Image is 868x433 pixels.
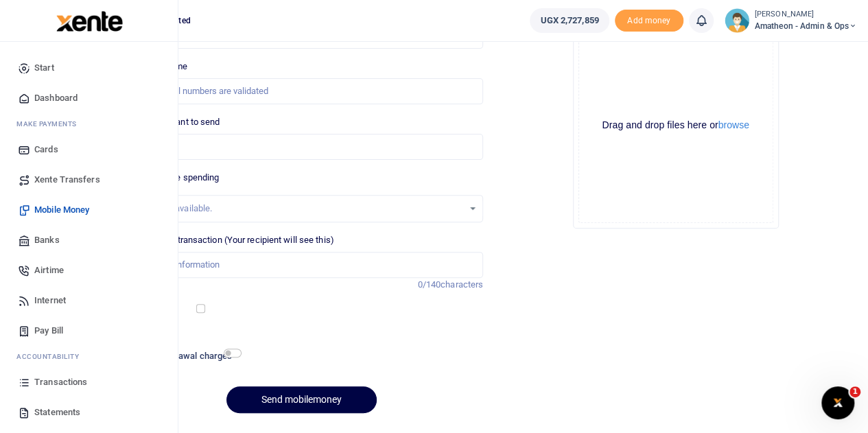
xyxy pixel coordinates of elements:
[34,264,64,277] span: Airtime
[573,23,779,229] div: File Uploader
[34,375,87,389] span: Transactions
[755,20,857,32] span: Amatheon - Admin & Ops
[11,316,167,346] a: Pay Bill
[120,134,483,160] input: UGX
[226,386,377,413] button: Send mobilemoney
[120,233,334,247] label: Memo for this transaction (Your recipient will see this)
[615,10,683,32] span: Add money
[55,15,123,25] a: logo-small logo-large logo-large
[56,11,123,32] img: logo-large
[755,9,857,21] small: [PERSON_NAME]
[524,8,614,33] li: Wallet ballance
[615,10,683,32] li: Toup your wallet
[540,14,598,27] span: UGX 2,727,859
[11,165,167,195] a: Xente Transfers
[23,119,77,129] span: ake Payments
[34,173,100,187] span: Xente Transfers
[615,14,683,25] a: Add money
[11,225,167,255] a: Banks
[120,252,483,278] input: Enter extra information
[120,78,483,104] input: MTN & Airtel numbers are validated
[11,195,167,225] a: Mobile Money
[530,8,609,33] a: UGX 2,727,859
[725,8,749,33] img: profile-user
[11,285,167,316] a: Internet
[34,294,66,307] span: Internet
[11,83,167,113] a: Dashboard
[34,406,80,419] span: Statements
[849,386,860,397] span: 1
[11,134,167,165] a: Cards
[34,91,78,105] span: Dashboard
[34,324,63,338] span: Pay Bill
[34,203,89,217] span: Mobile Money
[418,279,441,290] span: 0/140
[821,386,854,419] iframe: Intercom live chat
[725,8,857,33] a: profile-user [PERSON_NAME] Amatheon - Admin & Ops
[441,279,483,290] span: characters
[11,113,167,134] li: M
[11,53,167,83] a: Start
[34,143,58,156] span: Cards
[27,351,79,362] span: countability
[11,255,167,285] a: Airtime
[34,233,60,247] span: Banks
[11,367,167,397] a: Transactions
[11,346,167,367] li: Ac
[130,202,463,215] div: No options available.
[718,120,749,130] button: browse
[579,119,773,132] div: Drag and drop files here or
[11,397,167,428] a: Statements
[34,61,54,75] span: Start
